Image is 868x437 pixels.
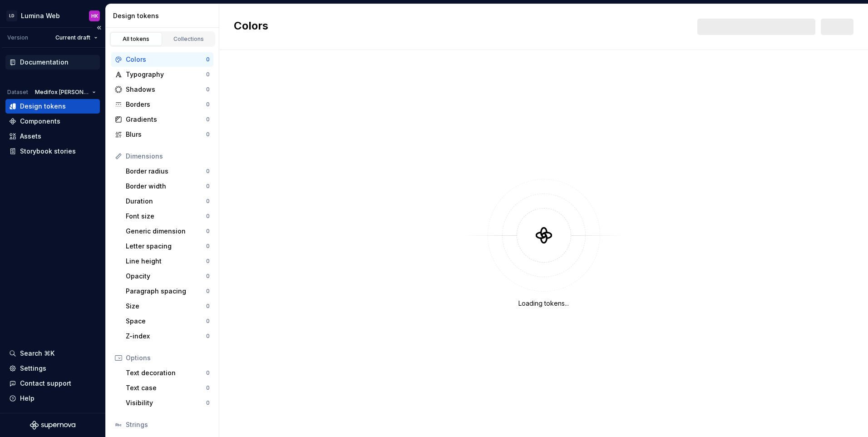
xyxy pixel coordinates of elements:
[518,299,569,308] div: Loading tokens...
[126,182,206,191] div: Border width
[111,112,213,127] a: Gradients0
[111,67,213,82] a: Typography0
[126,272,206,281] div: Opacity
[206,101,210,108] div: 0
[20,379,71,388] div: Contact support
[206,288,210,295] div: 0
[2,6,104,25] button: LDLumina WebHK
[7,34,28,41] div: Version
[122,314,213,328] a: Space0
[206,131,210,138] div: 0
[122,396,213,410] a: Visibility0
[126,227,206,236] div: Generic dimension
[122,329,213,343] a: Z-index0
[206,273,210,280] div: 0
[126,130,206,139] div: Blurs
[20,394,35,403] div: Help
[21,11,60,20] div: Lumina Web
[5,144,100,159] a: Storybook stories
[206,333,210,340] div: 0
[93,21,105,34] button: Collapse sidebar
[20,364,46,373] div: Settings
[7,89,28,96] div: Dataset
[206,228,210,235] div: 0
[20,58,69,67] div: Documentation
[206,183,210,190] div: 0
[126,398,206,407] div: Visibility
[20,349,54,358] div: Search ⌘K
[206,258,210,265] div: 0
[20,117,60,126] div: Components
[5,346,100,361] button: Search ⌘K
[51,31,102,44] button: Current draft
[206,213,210,220] div: 0
[113,11,215,20] div: Design tokens
[126,353,210,363] div: Options
[126,55,206,64] div: Colors
[122,254,213,268] a: Line height0
[5,114,100,129] a: Components
[126,115,206,124] div: Gradients
[126,317,206,326] div: Space
[122,179,213,194] a: Border width0
[206,369,210,377] div: 0
[122,209,213,223] a: Font size0
[5,55,100,70] a: Documentation
[126,197,206,206] div: Duration
[113,35,159,43] div: All tokens
[206,243,210,250] div: 0
[126,70,206,79] div: Typography
[111,52,213,67] a: Colors0
[206,384,210,392] div: 0
[122,224,213,238] a: Generic dimension0
[6,10,17,21] div: LD
[5,99,100,114] a: Design tokens
[206,168,210,175] div: 0
[122,239,213,253] a: Letter spacing0
[206,198,210,205] div: 0
[126,383,206,392] div: Text case
[122,194,213,209] a: Duration0
[111,82,213,97] a: Shadows0
[5,391,100,406] button: Help
[20,132,41,141] div: Assets
[5,129,100,144] a: Assets
[35,89,89,96] span: Medifox [PERSON_NAME]
[122,284,213,298] a: Paragraph spacing0
[5,361,100,376] a: Settings
[206,116,210,123] div: 0
[122,299,213,313] a: Size0
[126,100,206,109] div: Borders
[122,366,213,380] a: Text decoration0
[126,287,206,296] div: Paragraph spacing
[126,302,206,311] div: Size
[122,381,213,395] a: Text case0
[206,303,210,310] div: 0
[206,71,210,78] div: 0
[31,86,100,99] button: Medifox [PERSON_NAME]
[206,399,210,407] div: 0
[126,420,210,429] div: Strings
[111,97,213,112] a: Borders0
[55,34,90,41] span: Current draft
[206,56,210,63] div: 0
[126,152,210,161] div: Dimensions
[126,257,206,266] div: Line height
[20,147,76,156] div: Storybook stories
[206,86,210,93] div: 0
[126,332,206,341] div: Z-index
[5,376,100,391] button: Contact support
[126,167,206,176] div: Border radius
[126,85,206,94] div: Shadows
[234,19,268,35] h2: Colors
[122,164,213,179] a: Border radius0
[166,35,212,43] div: Collections
[91,12,98,20] div: HK
[111,127,213,142] a: Blurs0
[30,421,75,430] svg: Supernova Logo
[20,102,66,111] div: Design tokens
[126,368,206,377] div: Text decoration
[126,242,206,251] div: Letter spacing
[122,269,213,283] a: Opacity0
